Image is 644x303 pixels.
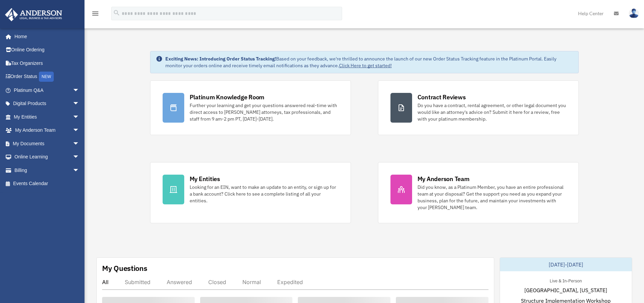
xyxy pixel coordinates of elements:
[150,80,351,135] a: Platinum Knowledge Room Further your learning and get your questions answered real-time with dire...
[150,162,351,223] a: My Entities Looking for an EIN, want to make an update to an entity, or sign up for a bank accoun...
[190,102,338,122] div: Further your learning and get your questions answered real-time with direct access to [PERSON_NAM...
[378,80,579,135] a: Contract Reviews Do you have a contract, rental agreement, or other legal document you would like...
[5,163,90,177] a: Billingarrow_drop_down
[5,83,90,97] a: Platinum Q&Aarrow_drop_down
[5,177,90,191] a: Events Calendar
[277,279,303,285] div: Expedited
[378,162,579,223] a: My Anderson Team Did you know, as a Platinum Member, you have an entire professional team at your...
[418,175,470,183] div: My Anderson Team
[208,279,226,285] div: Closed
[102,263,147,273] div: My Questions
[165,56,276,62] strong: Exciting News: Introducing Order Status Tracking!
[500,258,632,271] div: [DATE]-[DATE]
[91,12,99,18] a: menu
[5,150,90,164] a: Online Learningarrow_drop_down
[73,97,86,111] span: arrow_drop_down
[629,8,639,18] img: User Pic
[339,62,392,69] a: Click Here to get started!
[73,83,86,97] span: arrow_drop_down
[190,175,220,183] div: My Entities
[73,163,86,177] span: arrow_drop_down
[167,279,192,285] div: Answered
[91,9,99,18] i: menu
[5,97,90,110] a: Digital Productsarrow_drop_down
[5,30,86,43] a: Home
[5,137,90,150] a: My Documentsarrow_drop_down
[73,150,86,164] span: arrow_drop_down
[5,43,90,57] a: Online Ordering
[5,124,90,137] a: My Anderson Teamarrow_drop_down
[73,124,86,137] span: arrow_drop_down
[5,56,90,70] a: Tax Organizers
[418,93,466,101] div: Contract Reviews
[113,9,120,17] i: search
[5,70,90,84] a: Order StatusNEW
[3,8,64,21] img: Anderson Advisors Platinum Portal
[165,55,573,69] div: Based on your feedback, we're thrilled to announce the launch of our new Order Status Tracking fe...
[39,72,54,82] div: NEW
[102,279,109,285] div: All
[190,184,338,204] div: Looking for an EIN, want to make an update to an entity, or sign up for a bank account? Click her...
[242,279,261,285] div: Normal
[544,277,587,284] div: Live & In-Person
[5,110,90,124] a: My Entitiesarrow_drop_down
[524,286,607,294] span: [GEOGRAPHIC_DATA], [US_STATE]
[190,93,265,101] div: Platinum Knowledge Room
[73,110,86,124] span: arrow_drop_down
[73,137,86,151] span: arrow_drop_down
[418,102,566,122] div: Do you have a contract, rental agreement, or other legal document you would like an attorney's ad...
[125,279,150,285] div: Submitted
[418,184,566,211] div: Did you know, as a Platinum Member, you have an entire professional team at your disposal? Get th...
